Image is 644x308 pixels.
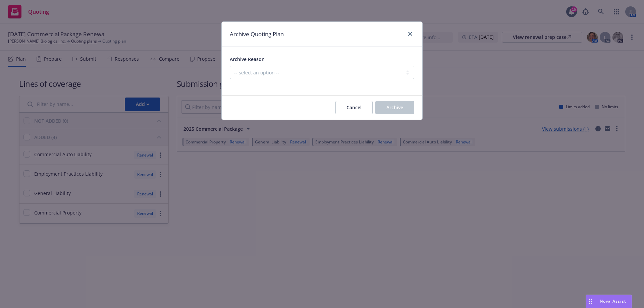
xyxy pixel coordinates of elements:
span: Archive Reason [230,56,265,62]
a: close [406,30,414,38]
h1: Archive Quoting Plan [230,30,284,39]
span: Archive [386,104,403,111]
button: Archive [375,101,414,114]
button: Nova Assist [586,295,632,308]
span: Cancel [346,104,362,111]
span: Nova Assist [600,298,626,304]
div: Drag to move [586,295,594,308]
button: Cancel [335,101,373,114]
